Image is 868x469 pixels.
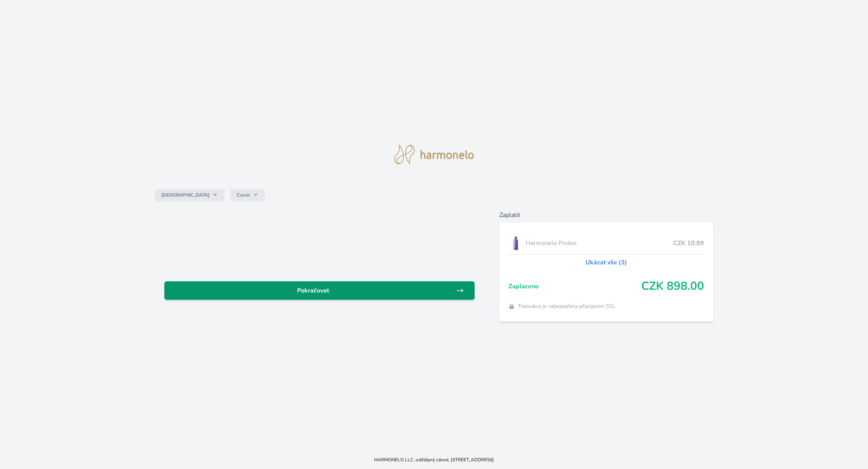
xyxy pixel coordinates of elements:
span: CZK 898.00 [641,279,704,293]
span: Transakce je zabezpečena připojením SSL [518,303,616,310]
span: [GEOGRAPHIC_DATA] [161,192,209,198]
span: CZK 10.99 [673,239,704,248]
span: Czech [237,192,250,198]
a: Pokračovat [164,281,475,300]
img: logo.svg [394,145,474,164]
img: CLEAN_PROBIO_se_stinem_x-lo.jpg [508,234,523,253]
a: Ukázat vše (3) [585,258,627,267]
h6: Zaplatit [499,210,713,220]
span: Zaplaceno [508,282,641,291]
button: Czech [231,189,265,201]
span: Harmonelo Probio [526,239,673,248]
span: Pokračovat [171,286,456,295]
button: [GEOGRAPHIC_DATA] [155,189,224,201]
